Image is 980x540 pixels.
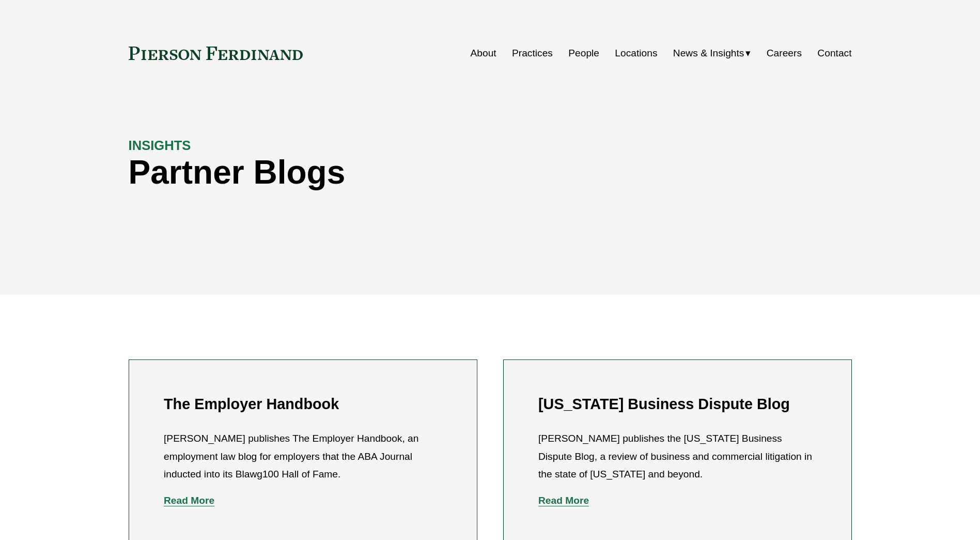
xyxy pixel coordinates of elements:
a: Practices [512,43,553,63]
a: folder dropdown [673,43,751,63]
h2: The Employer Handbook [164,395,442,413]
a: People [568,43,599,63]
a: Contact [817,43,851,63]
span: News & Insights [673,44,744,63]
strong: INSIGHTS [129,138,191,153]
h2: [US_STATE] Business Dispute Blog [538,395,816,413]
a: Read More [538,495,589,506]
h1: Partner Blogs [129,154,671,191]
a: Read More [164,495,214,506]
p: [PERSON_NAME] publishes the [US_STATE] Business Dispute Blog, a review of business and commercial... [538,430,816,484]
a: Careers [767,43,802,63]
p: [PERSON_NAME] publishes The Employer Handbook, an employment law blog for employers that the ABA ... [164,430,442,484]
a: About [471,43,496,63]
a: Locations [615,43,657,63]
